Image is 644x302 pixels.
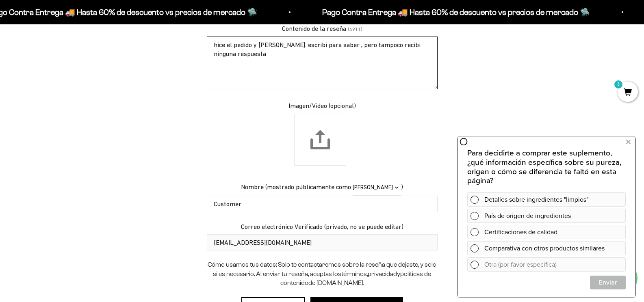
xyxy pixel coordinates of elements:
[207,234,438,250] input: Dirección de correo electrónico
[368,270,397,277] a: privacidad
[282,24,346,33] label: Contenido de la reseña
[618,88,638,97] a: 3
[207,101,438,110] label: Imagen/Video (opcional)
[353,179,401,196] select: Name format
[267,182,351,191] label: mostrado públicamente como
[241,182,264,191] label: Nombre
[458,136,635,298] iframe: zigpoll-iframe
[318,6,586,19] p: Pago Contra Entrega 🚚 Hasta 60% de descuento vs precios de mercado 🛸
[207,37,438,89] textarea: Contenido de la reseña
[341,270,367,277] a: términos
[207,260,438,287] p: Cómo usamos tus datos: Solo te contactaremos sobre la reseña que dejaste, y solo si es necesario....
[348,26,362,32] span: (4911)
[265,183,403,190] span: ( )
[614,80,623,89] mark: 3
[207,222,438,231] label: Correo electrónico Verificado (privado, no se puede editar)
[207,196,438,212] input: Nombre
